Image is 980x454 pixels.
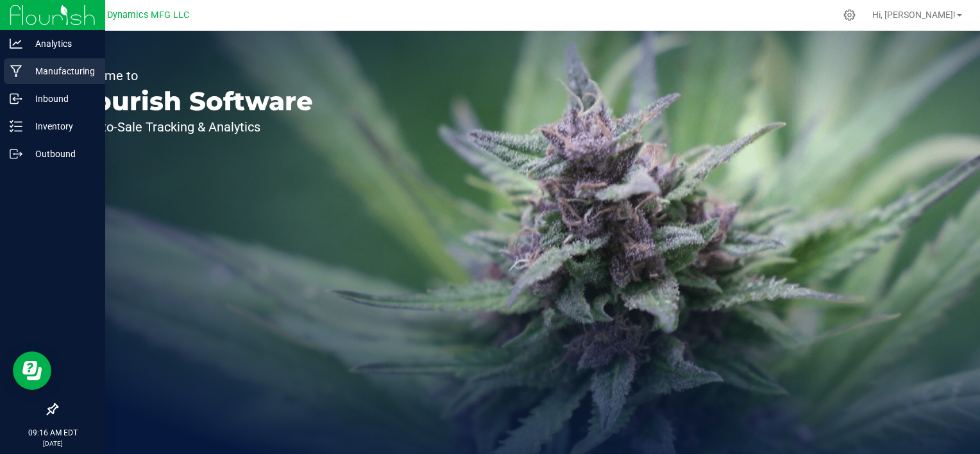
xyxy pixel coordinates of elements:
[72,10,189,21] span: Modern Dynamics MFG LLC
[10,37,22,50] inline-svg: Analytics
[69,88,313,114] p: Flourish Software
[10,65,22,78] inline-svg: Manufacturing
[22,146,99,162] p: Outbound
[69,69,313,82] p: Welcome to
[841,9,857,21] div: Manage settings
[10,92,22,105] inline-svg: Inbound
[22,63,99,79] p: Manufacturing
[22,36,99,51] p: Analytics
[22,91,99,106] p: Inbound
[13,351,51,390] iframe: Resource center
[10,120,22,133] inline-svg: Inventory
[872,10,956,20] span: Hi, [PERSON_NAME]!
[22,119,99,134] p: Inventory
[6,427,99,439] p: 09:16 AM EDT
[10,147,22,160] inline-svg: Outbound
[69,121,313,133] p: Seed-to-Sale Tracking & Analytics
[6,439,99,448] p: [DATE]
